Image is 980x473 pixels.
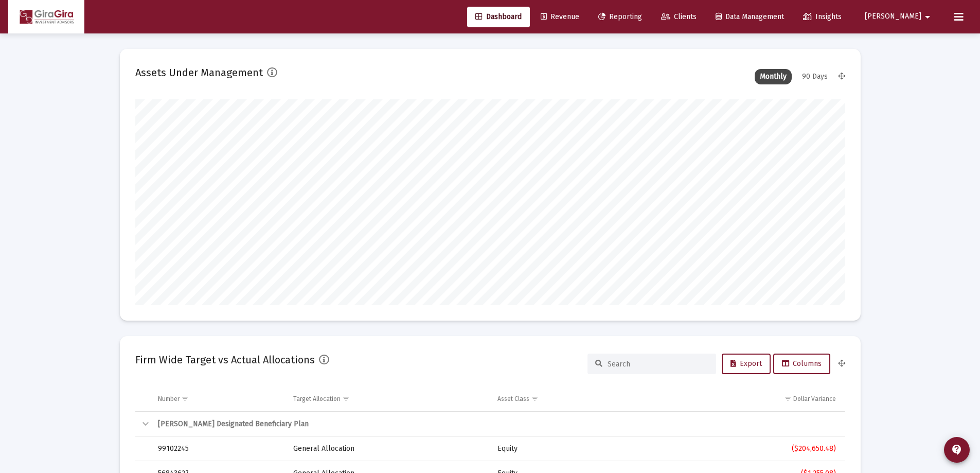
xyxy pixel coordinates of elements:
mat-icon: contact_support [951,444,963,456]
button: Columns [773,354,830,374]
div: Asset Class [497,395,529,403]
span: Export [730,359,762,368]
a: Clients [653,7,705,27]
h2: Assets Under Management [135,64,263,81]
span: Show filter options for column 'Number' [181,395,189,402]
td: Column Number [151,387,287,411]
span: Show filter options for column 'Target Allocation' [342,395,350,402]
h2: Firm Wide Target vs Actual Allocations [135,352,315,368]
div: ($204,650.48) [656,444,835,454]
span: Show filter options for column 'Dollar Variance' [784,395,792,402]
div: Dollar Variance [793,395,836,403]
img: Dashboard [16,7,77,27]
td: 99102245 [151,436,287,461]
td: Equity [490,436,649,461]
input: Search [608,360,708,369]
a: Reporting [590,7,650,27]
td: Column Dollar Variance [649,387,845,411]
span: Clients [661,12,697,21]
a: Insights [795,7,850,27]
a: Data Management [707,7,792,27]
span: Revenue [541,12,579,21]
div: [PERSON_NAME] Designated Beneficiary Plan [158,419,836,429]
mat-icon: arrow_drop_down [921,7,934,27]
span: [PERSON_NAME] [865,12,921,21]
span: Data Management [716,12,784,21]
div: Number [158,395,180,403]
td: General Allocation [286,436,490,461]
div: Monthly [755,69,792,84]
span: Reporting [598,12,642,21]
span: Dashboard [475,12,522,21]
a: Revenue [532,7,587,27]
td: Column Target Allocation [286,387,490,411]
span: Columns [782,359,822,368]
div: 90 Days [797,69,833,84]
div: Target Allocation [293,395,341,403]
button: [PERSON_NAME] [852,6,946,27]
span: Insights [803,12,842,21]
td: Column Asset Class [490,387,649,411]
span: Show filter options for column 'Asset Class' [531,395,539,402]
td: Collapse [135,412,151,436]
a: Dashboard [467,7,530,27]
button: Export [722,354,771,374]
